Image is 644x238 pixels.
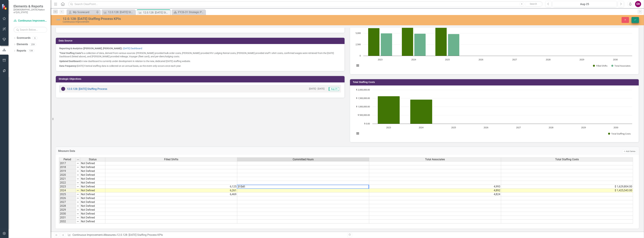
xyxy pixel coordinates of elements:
strong: Data Frequency: [59,65,77,67]
h3: Data Source [59,39,343,42]
text: 0 [360,54,361,57]
td: 2018 [59,165,76,169]
a: Measures [104,233,115,236]
td: 2030 [59,212,76,216]
td: Not Defined [80,204,105,208]
td: Not Defined [80,165,105,169]
h3: Total Staffing Costs [353,81,637,83]
g: Total Associates, bar series 2 of 2 with 8 bars. [381,22,616,56]
img: 8DAGhfEEPCf229AAAAAElFTkSuQmCC [76,220,79,223]
td: 6,469 [105,192,237,196]
img: CI In Progress [61,87,65,91]
text: 2028 [549,126,553,129]
a: 12.0.128: [DATE] Staffing Process [67,87,107,91]
img: 8DAGhfEEPCf229AAAAAElFTkSuQmCC [76,216,79,219]
td: 2027 [59,200,76,204]
path: 2025, 4,824. Total Associates. [448,34,459,56]
text: 2027 [516,126,521,129]
td: 2022 [59,181,76,185]
td: 2023 [59,185,76,189]
span: Period [64,158,71,161]
button: Add Series [622,150,636,153]
td: Not Defined [80,181,105,185]
p: A new dashboard is currently under development in relation to the new, dedicated [DATE] staffing ... [59,59,341,64]
strong: Reporting & Analytics ([PERSON_NAME], [PERSON_NAME]): [59,47,123,50]
a: Scorecards [17,36,30,40]
img: 8DAGhfEEPCf229AAAAAElFTkSuQmCC [76,209,79,211]
td: 2024 [59,189,76,192]
text: $ 0.00 [364,122,370,125]
p: is a collection of data, derived from various sources: [PERSON_NAME] provided bulk order costs, [... [59,51,341,59]
text: 2026 [484,126,488,129]
text: 2026 [479,58,483,61]
small: [DEMOGRAPHIC_DATA] Nation of [US_STATE] [13,8,47,14]
img: 8DAGhfEEPCf229AAAAAElFTkSuQmCC [76,170,79,172]
td: Not Defined [80,177,105,181]
strong: "Total Staffing Costs" [59,52,82,54]
text: 2025 [445,58,450,61]
input: Search Below... [13,27,47,33]
td: $ 1,629,804.00 [501,185,633,189]
text: $ 500,000.00 [358,113,370,116]
img: 8DAGhfEEPCf229AAAAAElFTkSuQmCC [76,205,79,207]
td: Not Defined [80,161,105,165]
h3: Strategic Objectives [59,78,343,80]
td: 6,125 [105,185,237,189]
img: 8DAGhfEEPCf229AAAAAElFTkSuQmCC [76,212,79,215]
text: $ 1,000,000.00 [356,105,370,108]
input: Search ClearPoint... [68,1,543,7]
text: Filled Shifts [596,64,607,67]
span: Total Staffing Costs [555,158,579,161]
text: 2024 [419,126,424,129]
text: 2025 [451,126,456,129]
span: Search [530,3,537,5]
a: FY26-31 Strategic Plan [173,10,205,14]
path: 2023, 1,629,804. Total Staffing Costs. [378,96,400,124]
td: 4,993 [369,185,501,189]
path: 2023, 6,125. Filled Shifts. [368,28,380,56]
td: Not Defined [80,189,105,192]
img: Not Defined [56,17,61,22]
small: [DATE] - [DATE] [309,87,325,90]
h3: Measure Data [58,150,373,153]
text: 2023 [386,126,391,129]
div: 139 [28,49,34,52]
a: Continuous Improvement [13,19,47,23]
td: Not Defined [80,216,105,220]
path: 2024, 6,261. Filled Shifts. [402,27,413,56]
img: 8DAGhfEEPCf229AAAAAElFTkSuQmCC [76,189,79,192]
div: Chart. Highcharts interactive chart. [354,88,635,139]
td: 2029 [59,208,76,212]
div: CH [635,1,641,7]
img: 8DAGhfEEPCf229AAAAAElFTkSuQmCC [76,181,79,184]
button: Search [525,2,542,6]
button: Show Total Staffing Costs [608,132,631,135]
td: $ 1,425,543.00 [501,189,633,192]
td: 2032 [59,220,76,224]
td: 4,892 [369,189,501,192]
span: Elements & Reports [13,4,47,8]
button: View chart menu, Chart [355,63,360,68]
g: Filled Shifts, bar series 1 of 2 with 8 bars. [368,22,616,56]
span: Filled Shifts [164,158,178,161]
path: 2025, 6,469. Filled Shifts. [435,26,447,56]
div: 12.0.128: [DATE] Staffing Process KPIs [143,10,170,15]
div: Continuous Improvement [63,21,390,23]
img: 8DAGhfEEPCf229AAAAAElFTkSuQmCC [76,201,79,203]
td: 2026 [59,196,76,200]
td: Not Defined [80,185,105,189]
td: Not Defined [80,208,105,212]
text: Total Staffing Costs [611,132,631,135]
div: 12.0.128: [DATE] Staffing Process KPIs [117,233,163,236]
td: 2017 [59,161,76,165]
div: 6 [32,37,38,39]
svg: Interactive chart [354,88,634,139]
span: Total Associates [425,158,445,161]
img: ClearPoint Strategy [2,4,8,10]
td: 2028 [59,204,76,208]
text: 2023 [378,58,382,61]
img: 8DAGhfEEPCf229AAAAAElFTkSuQmCC [76,174,79,176]
img: 8DAGhfEEPCf229AAAAAElFTkSuQmCC [76,162,79,165]
text: 2028 [546,58,550,61]
text: 2027 [512,58,517,61]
